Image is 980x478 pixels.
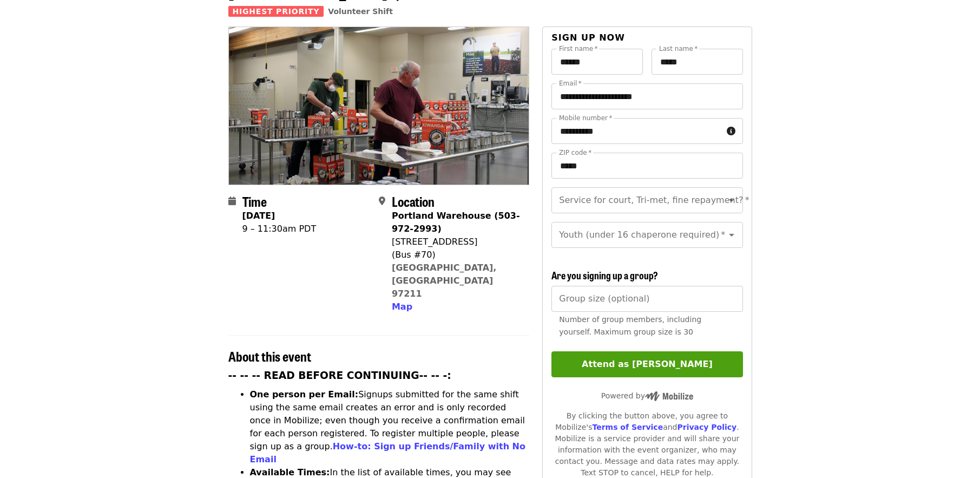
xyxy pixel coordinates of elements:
[551,268,658,282] span: Are you signing up a group?
[250,389,359,400] strong: One person per Email:
[392,211,520,234] strong: Portland Warehouse (503-972-2993)
[559,149,591,156] label: ZIP code
[242,222,317,235] div: 9 – 11:30am PDT
[677,423,736,431] a: Privacy Policy
[551,49,643,75] input: First name
[559,115,612,121] label: Mobile number
[392,302,412,312] span: Map
[242,211,275,221] strong: [DATE]
[228,6,324,17] span: Highest Priority
[727,126,735,136] i: circle-info icon
[659,45,698,52] label: Last name
[724,227,739,243] button: Open
[645,391,693,401] img: Powered by Mobilize
[228,346,311,365] span: About this event
[229,27,529,184] img: July/Aug/Sept - Portland: Repack/Sort (age 16+) organized by Oregon Food Bank
[551,32,625,43] span: Sign up now
[551,351,742,377] button: Attend as [PERSON_NAME]
[601,391,693,400] span: Powered by
[592,423,663,431] a: Terms of Service
[559,80,582,87] label: Email
[328,7,393,16] a: Volunteer Shift
[250,467,330,477] strong: Available Times:
[228,196,236,206] i: calendar icon
[242,192,267,211] span: Time
[392,300,412,313] button: Map
[559,45,598,52] label: First name
[392,192,435,211] span: Location
[250,388,530,466] li: Signups submitted for the same shift using the same email creates an error and is only recorded o...
[392,235,521,248] div: [STREET_ADDRESS]
[551,83,742,109] input: Email
[392,263,497,299] a: [GEOGRAPHIC_DATA], [GEOGRAPHIC_DATA] 97211
[250,441,526,464] a: How-to: Sign up Friends/Family with No Email
[551,153,742,179] input: ZIP code
[228,370,451,381] strong: -- -- -- READ BEFORE CONTINUING-- -- -:
[379,196,385,206] i: map-marker-alt icon
[392,248,521,261] div: (Bus #70)
[652,49,743,75] input: Last name
[559,315,701,336] span: Number of group members, including yourself. Maximum group size is 30
[551,286,742,312] input: [object Object]
[724,193,739,208] button: Open
[551,118,722,144] input: Mobile number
